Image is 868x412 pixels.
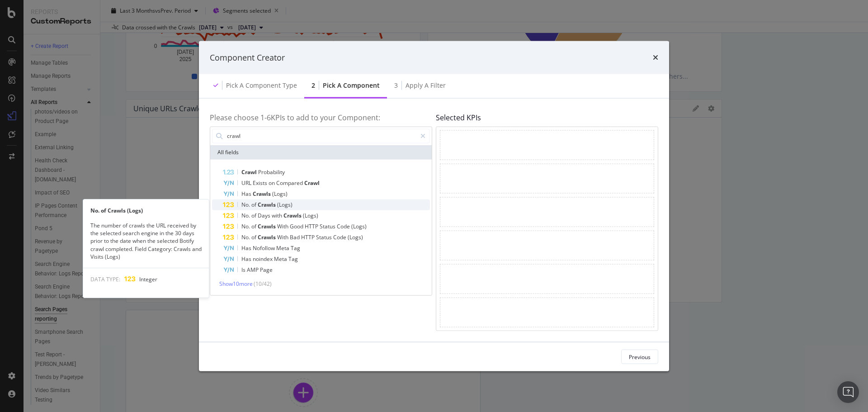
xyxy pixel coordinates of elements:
[837,381,859,403] div: Open Intercom Messenger
[629,353,651,360] div: Previous
[210,114,432,122] h4: Please choose 1- 6 KPIs to add to your Component:
[436,114,658,122] h4: Selected KPIs
[301,233,316,241] span: HTTP
[251,211,258,219] span: of
[241,200,251,208] span: No.
[241,179,253,186] span: URL
[226,129,416,142] input: Search by field name
[90,275,120,283] span: DATA TYPE:
[241,222,251,230] span: No.
[323,81,380,90] div: Pick a Component
[241,168,258,175] span: Crawl
[276,244,291,251] span: Meta
[277,222,290,230] span: With
[260,265,273,273] span: Page
[226,81,297,90] div: Pick a Component type
[311,81,315,90] div: 2
[241,265,247,273] span: Is
[272,189,288,197] span: (Logs)
[247,265,260,273] span: AMP
[253,189,272,197] span: Crawls
[290,222,305,230] span: Good
[320,222,337,230] span: Status
[269,179,276,186] span: on
[258,233,277,241] span: Crawls
[303,211,318,219] span: (Logs)
[272,211,283,219] span: with
[251,233,258,241] span: of
[253,244,276,251] span: Nofollow
[258,200,277,208] span: Crawls
[254,279,272,287] span: ( 10 / 42 )
[348,233,363,241] span: (Logs)
[274,255,288,262] span: Meta
[337,222,351,230] span: Code
[251,200,258,208] span: of
[258,211,272,219] span: Days
[83,222,209,260] div: The number of crawls the URL received by the selected search engine in the 30 days prior to the d...
[241,244,253,251] span: Has
[406,81,446,90] div: Apply a Filter
[139,275,157,283] span: Integer
[210,145,432,159] div: All fields
[291,244,300,251] span: Tag
[253,255,274,262] span: noindex
[251,222,258,230] span: of
[277,200,292,208] span: (Logs)
[653,52,658,63] div: times
[316,233,333,241] span: Status
[394,81,398,90] div: 3
[304,179,320,186] span: Crawl
[258,222,277,230] span: Crawls
[253,179,269,186] span: Exists
[210,52,285,63] div: Component Creator
[351,222,367,230] span: (Logs)
[241,211,251,219] span: No.
[241,255,253,262] span: Has
[276,179,304,186] span: Compared
[277,233,290,241] span: With
[288,255,298,262] span: Tag
[290,233,301,241] span: Bad
[241,233,251,241] span: No.
[333,233,348,241] span: Code
[199,41,669,371] div: modal
[83,207,209,214] div: No. of Crawls (Logs)
[241,189,253,197] span: Has
[305,222,320,230] span: HTTP
[219,279,253,287] span: Show 10 more
[258,168,285,175] span: Probability
[621,350,658,364] button: Previous
[283,211,303,219] span: Crawls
